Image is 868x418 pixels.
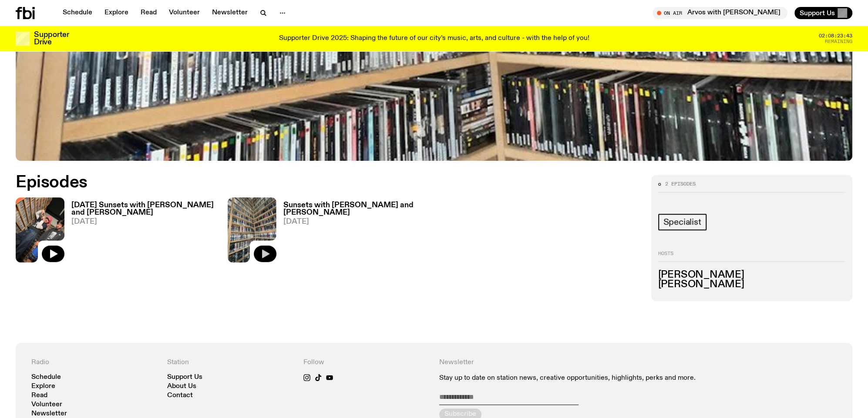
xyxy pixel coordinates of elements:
[16,175,570,190] h2: Episodes
[279,35,589,43] p: Supporter Drive 2025: Shaping the future of our city’s music, arts, and culture - with the help o...
[71,202,217,216] h3: [DATE] Sunsets with [PERSON_NAME] and [PERSON_NAME]
[164,7,205,19] a: Volunteer
[653,7,787,19] button: On AirArvos with [PERSON_NAME]
[658,251,846,262] h2: Hosts
[283,218,429,226] span: [DATE]
[658,214,707,230] a: Specialist
[135,7,162,19] a: Read
[439,374,701,382] p: Stay up to date on station news, creative opportunities, highlights, perks and more.
[71,218,217,226] span: [DATE]
[31,401,62,408] a: Volunteer
[794,7,852,19] button: Support Us
[31,383,55,390] a: Explore
[31,374,61,381] a: Schedule
[31,392,47,399] a: Read
[167,374,202,381] a: Support Us
[665,182,696,186] span: 2 episodes
[283,202,429,216] h3: Sunsets with [PERSON_NAME] and [PERSON_NAME]
[228,197,276,262] img: A corner shot of the fbi music library
[57,7,98,19] a: Schedule
[167,383,196,390] a: About Us
[439,358,701,367] h4: Newsletter
[658,280,846,289] h3: [PERSON_NAME]
[276,202,429,262] a: Sunsets with [PERSON_NAME] and [PERSON_NAME][DATE]
[64,202,217,262] a: [DATE] Sunsets with [PERSON_NAME] and [PERSON_NAME][DATE]
[819,33,852,38] span: 02:08:23:43
[800,9,835,17] span: Support Us
[663,217,701,227] span: Specialist
[167,392,193,399] a: Contact
[167,358,293,367] h4: Station
[99,7,134,19] a: Explore
[34,31,69,46] h3: Supporter Drive
[825,39,852,44] span: Remaining
[303,358,429,367] h4: Follow
[31,358,157,367] h4: Radio
[207,7,253,19] a: Newsletter
[658,270,846,280] h3: [PERSON_NAME]
[31,411,67,417] a: Newsletter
